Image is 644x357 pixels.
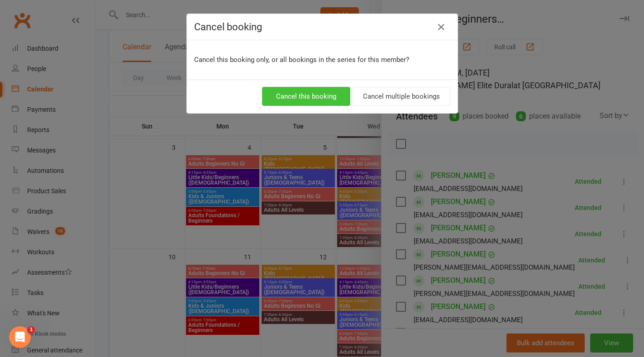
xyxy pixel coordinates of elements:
[262,87,350,106] button: Cancel this booking
[434,20,448,34] button: Close
[194,21,450,33] h4: Cancel booking
[28,326,35,333] span: 1
[9,326,31,348] iframe: Intercom live chat
[194,54,450,65] p: Cancel this booking only, or all bookings in the series for this member?
[353,87,450,106] button: Cancel multiple bookings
